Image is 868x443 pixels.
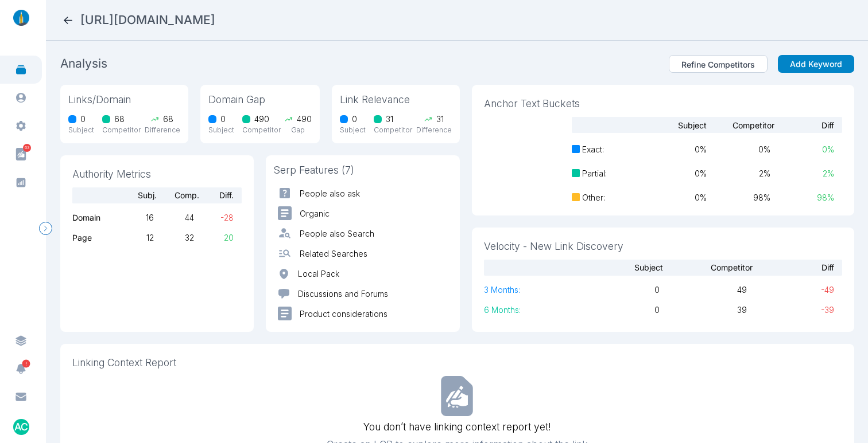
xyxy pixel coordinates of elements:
[194,232,234,244] span: 20
[707,143,770,155] span: 0 %
[582,167,607,179] span: Partial :
[68,125,94,135] p: Subject
[778,55,854,73] button: Add Keyword
[582,191,605,203] span: Other :
[774,119,842,131] span: Diff
[416,125,452,135] p: Difference
[386,113,393,125] span: 31
[298,288,388,300] p: Discussions and Forums
[300,248,367,260] p: Related Searches
[9,10,33,26] img: linklaunch_small.2ae18699.png
[644,143,707,155] span: 0 %
[770,167,834,179] span: 2 %
[573,284,660,296] span: 0
[300,228,374,240] p: People also Search
[300,308,387,320] p: Product considerations
[72,211,114,224] p: Domain
[297,113,312,125] span: 490
[23,144,31,152] span: 63
[582,143,604,155] span: Exact :
[663,261,753,273] span: Competitor
[573,261,663,273] span: Subject
[68,93,180,107] span: Links/Domain
[747,284,834,296] span: -49
[770,191,834,203] span: 98 %
[640,119,707,131] span: Subject
[114,211,154,224] span: 16
[194,211,234,224] span: -28
[199,189,242,201] span: Diff.
[242,125,281,135] p: Competitor
[208,93,312,107] span: Domain Gap
[363,420,551,434] p: You don’t have linking context report yet!
[157,189,199,201] span: Comp.
[163,113,173,125] span: 68
[72,167,242,182] span: Authority Metrics
[484,97,842,111] span: Anchor Text Buckets
[80,12,215,28] h2: https://justselfstorage.com/self-storage-units/il/joliet
[573,304,660,316] span: 0
[340,125,366,135] p: Subject
[154,232,194,244] span: 32
[114,113,125,125] span: 68
[340,93,452,107] span: Link Relevance
[707,191,770,203] span: 98 %
[60,56,107,72] h2: Analysis
[707,167,770,179] span: 2 %
[669,55,768,73] button: Refine Competitors
[747,304,834,316] span: -39
[484,284,573,296] p: 3 Months:
[707,119,774,131] span: Competitor
[660,284,747,296] span: 49
[72,232,114,244] p: Page
[770,143,834,155] span: 0 %
[154,211,194,224] span: 44
[644,191,707,203] span: 0 %
[102,125,141,135] p: Competitor
[484,304,573,316] p: 6 Months:
[145,125,180,135] p: Difference
[291,125,305,135] p: Gap
[208,125,234,135] p: Subject
[274,163,451,178] span: Serp Features (7)
[374,125,412,135] p: Competitor
[436,113,444,125] span: 31
[72,356,842,370] span: Linking Context Report
[352,113,357,125] span: 0
[298,268,339,280] p: Local Pack
[114,189,157,201] span: Subj.
[660,304,747,316] span: 39
[114,232,154,244] span: 12
[300,207,330,219] p: Organic
[644,167,707,179] span: 0 %
[80,113,86,125] span: 0
[753,261,842,273] span: Diff
[220,113,226,125] span: 0
[254,113,269,125] span: 490
[300,187,360,199] p: People also ask
[484,240,842,254] span: Velocity - New Link Discovery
